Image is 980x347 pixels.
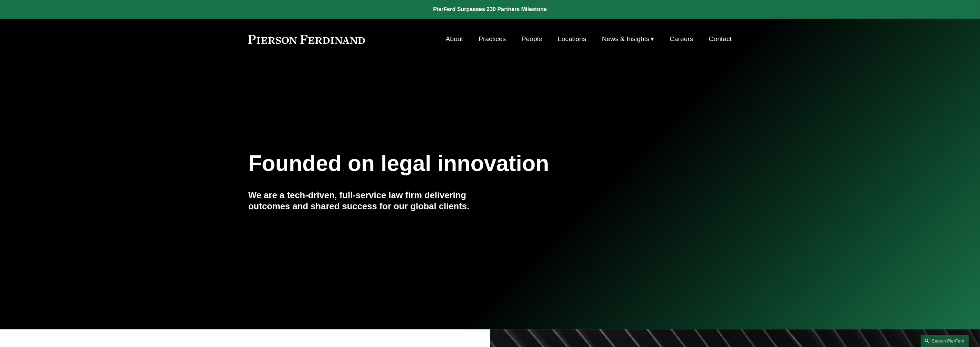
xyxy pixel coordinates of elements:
a: About [446,32,463,46]
a: Search this site [921,335,969,347]
a: folder dropdown [602,32,654,46]
a: Careers [670,32,693,46]
a: Locations [558,32,586,46]
h1: Founded on legal innovation [248,151,651,176]
a: Contact [709,32,732,46]
a: People [522,32,542,46]
a: Practices [479,32,506,46]
span: News & Insights [602,33,650,45]
h4: We are a tech-driven, full-service law firm delivering outcomes and shared success for our global... [248,190,490,212]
